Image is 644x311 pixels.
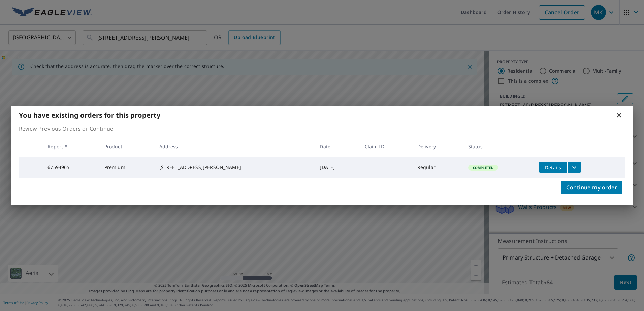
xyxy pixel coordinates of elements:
[469,165,497,170] span: Completed
[412,137,463,157] th: Delivery
[539,162,567,173] button: detailsBtn-67594965
[359,137,412,157] th: Claim ID
[99,137,154,157] th: Product
[154,137,315,157] th: Address
[42,137,99,157] th: Report #
[463,137,534,157] th: Status
[159,164,309,171] div: [STREET_ADDRESS][PERSON_NAME]
[42,157,99,178] td: 67594965
[314,157,359,178] td: [DATE]
[412,157,463,178] td: Regular
[543,164,563,171] span: Details
[19,125,625,133] p: Review Previous Orders or Continue
[99,157,154,178] td: Premium
[566,183,617,192] span: Continue my order
[314,137,359,157] th: Date
[19,111,160,120] b: You have existing orders for this property
[561,181,622,194] button: Continue my order
[567,162,581,173] button: filesDropdownBtn-67594965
